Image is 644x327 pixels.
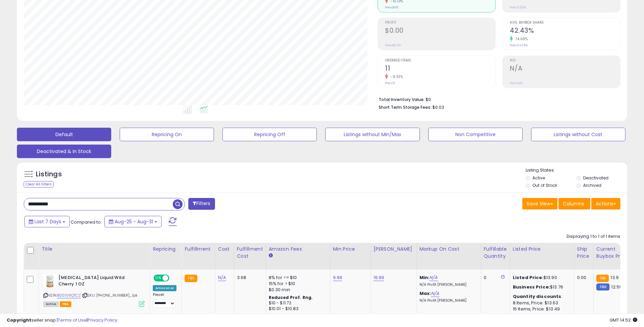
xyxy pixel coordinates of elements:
span: 12.59 [611,284,622,290]
b: [MEDICAL_DATA] Liquid Wild Cherry 1 OZ [58,275,141,289]
b: Business Price: [513,284,550,290]
button: Aug-25 - Aug-31 [104,216,162,227]
div: $10.01 - $10.83 [269,306,325,312]
span: ROI [510,59,620,62]
button: Save View [522,198,557,209]
span: Last 7 Days [34,218,61,225]
a: 19.99 [374,274,384,281]
b: Quantity discounts [513,293,562,300]
button: Listings without Cost [531,128,625,141]
span: ON [154,275,163,281]
a: B001V9QTC2 [57,293,81,298]
div: $0.30 min [269,287,325,293]
b: Reduced Prof. Rng. [269,295,313,300]
h2: 42.43% [510,27,620,36]
p: Listing States: [526,167,627,174]
div: 15 Items, Price: $13.49 [513,306,569,312]
small: Prev: 24.29% [510,43,528,47]
div: 8 Items, Price: $13.63 [513,300,569,306]
span: Columns [563,200,584,207]
small: Prev: $0.00 [385,43,401,47]
div: Clear All Filters [24,181,54,187]
button: Non Competitive [428,128,523,141]
button: Repricing Off [222,128,317,141]
div: 15% for > $10 [269,281,325,287]
span: Avg. Buybox Share [510,21,620,25]
b: Max: [420,290,431,297]
span: 13.9 [611,274,619,281]
div: [PERSON_NAME] [374,246,414,253]
small: Prev: $161 [385,5,398,9]
div: Fulfillable Quantity [484,246,507,260]
h5: Listings [36,170,62,179]
div: seller snap | | [7,317,117,324]
p: N/A Profit [PERSON_NAME] [420,298,476,303]
b: Min: [420,274,430,281]
p: N/A Profit [PERSON_NAME] [420,282,476,287]
b: Short Term Storage Fees: [379,104,431,110]
li: $0 [379,95,615,103]
a: Terms of Use [58,317,87,323]
small: Prev: N/A [510,81,523,85]
a: Privacy Policy [88,317,117,323]
b: Listed Price: [513,274,544,281]
div: Amazon Fees [269,246,327,253]
span: 2025-09-8 14:52 GMT [610,317,637,323]
div: Title [42,246,147,253]
span: All listings currently available for purchase on Amazon [43,301,59,307]
div: Cost [218,246,231,253]
button: Last 7 Days [24,216,70,227]
div: Fulfillment Cost [237,246,263,260]
small: FBA [596,275,609,282]
div: Ship Price [577,246,591,260]
div: Listed Price [513,246,571,253]
span: Aug-25 - Aug-31 [115,218,153,225]
label: Archived [583,182,601,188]
a: N/A [431,290,439,297]
a: N/A [218,274,226,281]
label: Active [532,175,545,181]
button: Actions [591,198,620,209]
h2: 11 [385,65,495,74]
div: Min Price [333,246,368,253]
div: Fulfillment [185,246,212,253]
div: Markup on Cost [420,246,478,253]
strong: Copyright [7,317,31,323]
h2: $0.00 [385,27,495,36]
span: $0.03 [432,104,444,110]
span: | SKU: [PHONE_NUMBER]_1pk [82,293,138,298]
span: Profit [385,21,495,25]
span: OFF [168,275,179,281]
label: Out of Stock [532,182,557,188]
b: Total Inventory Value: [379,97,425,102]
div: : [513,294,569,300]
img: 41JXVugnkTL._SL40_.jpg [43,275,57,288]
small: 74.68% [513,36,528,42]
button: Deactivated & In Stock [17,145,111,158]
div: $13.90 [513,275,569,281]
a: N/A [429,274,437,281]
div: ASIN: [43,275,145,306]
span: FBA [60,301,71,307]
a: 9.99 [333,274,342,281]
button: Repricing On [120,128,214,141]
small: FBA [185,275,197,282]
small: FBM [596,283,610,291]
div: Preset: [153,293,176,308]
div: $10 - $11.72 [269,300,325,306]
button: Default [17,128,111,141]
span: Ordered Items [385,59,495,62]
button: Columns [558,198,590,209]
div: Amazon AI [153,285,176,291]
div: Current Buybox Price [596,246,631,260]
div: Repricing [153,246,179,253]
small: Amazon Fees. [269,253,273,259]
div: 8% for <= $10 [269,275,325,281]
div: 3.68 [237,275,261,281]
small: -8.33% [388,74,403,79]
div: $13.76 [513,284,569,290]
span: Compared to: [71,219,102,225]
th: The percentage added to the cost of goods (COGS) that forms the calculator for Min & Max prices. [416,243,481,270]
label: Deactivated [583,175,609,181]
div: 0.00 [577,275,588,281]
